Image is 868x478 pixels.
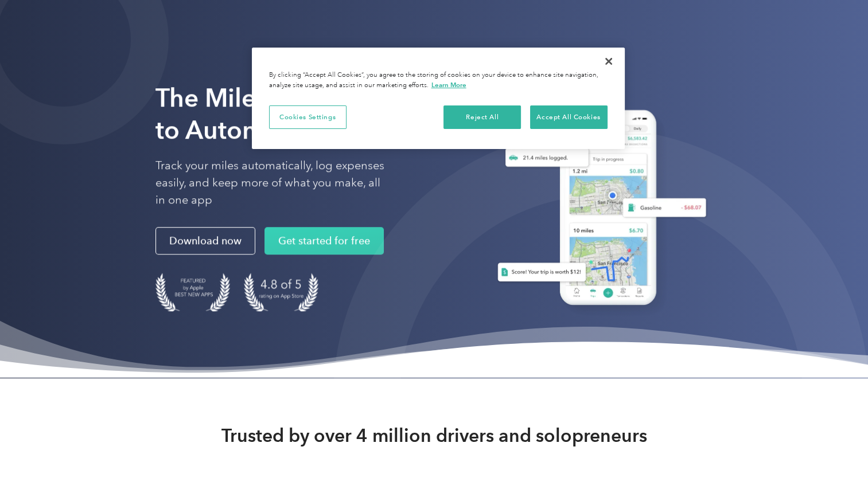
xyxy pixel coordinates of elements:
[155,227,255,254] a: Download now
[596,49,621,74] button: Close
[264,227,384,254] a: Get started for free
[443,105,521,130] button: Reject All
[431,81,466,89] a: More information about your privacy, opens in a new tab
[155,157,385,209] p: Track your miles automatically, log expenses easily, and keep more of what you make, all in one app
[221,424,647,447] strong: Trusted by over 4 million drivers and solopreneurs
[155,273,230,311] img: Badge for Featured by Apple Best New Apps
[252,48,625,149] div: Cookie banner
[269,105,347,130] button: Cookies Settings
[269,70,608,91] div: By clicking “Accept All Cookies”, you agree to the storing of cookies on your device to enhance s...
[252,48,625,149] div: Privacy
[155,83,460,145] strong: The Mileage Tracking App to Automate Your Logs
[244,273,318,311] img: 4.9 out of 5 stars on the app store
[530,105,608,130] button: Accept All Cookies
